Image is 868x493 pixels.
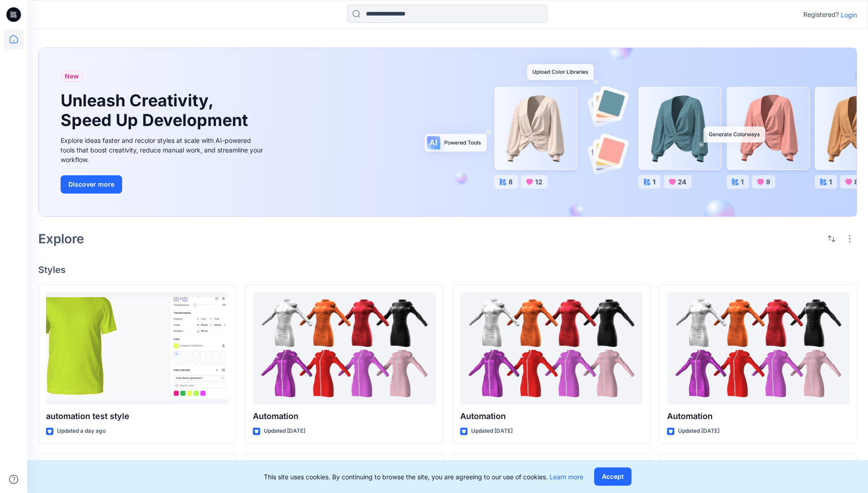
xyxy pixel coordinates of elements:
[61,136,266,164] div: Explore ideas faster and recolor styles at scale with AI-powered tools that boost creativity, red...
[38,231,84,246] h2: Explore
[460,410,642,423] p: Automation
[61,175,122,194] button: Discover more
[65,71,79,82] span: New
[264,472,583,482] p: This site uses cookies. By continuing to browse the site, you are agreeing to our use of cookies.
[57,426,106,436] p: Updated a day ago
[667,410,849,423] p: Automation
[678,426,719,436] p: Updated [DATE]
[471,426,513,436] p: Updated [DATE]
[253,410,435,423] p: Automation
[61,175,266,194] a: Discover more
[803,9,839,20] p: Registered?
[460,292,642,405] a: Automation
[46,410,228,423] p: automation test style
[253,292,435,405] a: Automation
[550,473,583,481] a: Learn more
[667,292,849,405] a: Automation
[841,10,857,20] p: Login
[46,292,228,405] a: automation test style
[61,91,252,130] h1: Unleash Creativity, Speed Up Development
[38,264,857,275] h4: Styles
[594,467,632,486] button: Accept
[264,426,305,436] p: Updated [DATE]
